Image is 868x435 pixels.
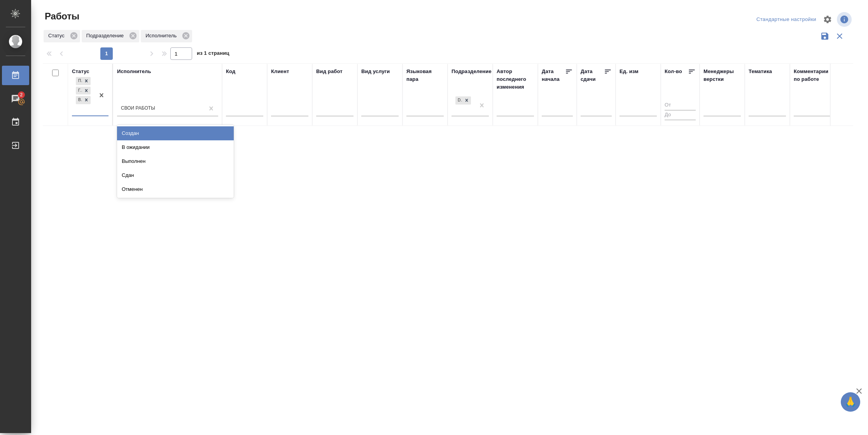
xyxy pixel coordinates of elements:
[361,68,390,75] div: Вид услуги
[145,32,179,40] p: Исполнитель
[817,29,832,44] button: Сохранить фильтры
[44,30,80,42] div: Статус
[72,68,89,75] div: Статус
[2,89,29,108] a: 2
[497,68,534,91] div: Автор последнего изменения
[818,10,837,29] span: Настроить таблицу
[581,68,604,83] div: Дата сдачи
[794,68,831,83] div: Комментарии по работе
[76,77,82,85] div: Подбор
[832,29,847,44] button: Сбросить фильтры
[82,30,139,42] div: Подразделение
[197,49,229,60] span: из 1 страниц
[837,12,853,27] span: Посмотреть информацию
[86,32,126,40] p: Подразделение
[121,105,155,112] div: Свои работы
[665,101,696,110] input: От
[749,68,772,75] div: Тематика
[76,87,82,95] div: Готов к работе
[15,91,27,99] span: 2
[271,68,289,75] div: Клиент
[316,68,343,75] div: Вид работ
[844,394,857,410] span: 🙏
[455,96,472,105] div: DTPlight
[117,68,151,75] div: Исполнитель
[619,68,639,75] div: Ед. изм
[754,14,818,26] div: split button
[226,68,235,75] div: Код
[117,168,234,182] div: Сдан
[76,96,82,104] div: В работе
[665,110,696,120] input: До
[117,182,234,196] div: Отменен
[75,76,91,86] div: Подбор, Готов к работе, В работе
[117,154,234,168] div: Выполнен
[451,68,492,75] div: Подразделение
[406,68,444,83] div: Языковая пара
[703,68,741,83] div: Менеджеры верстки
[455,96,462,105] div: DTPlight
[841,392,860,412] button: 🙏
[665,68,682,75] div: Кол-во
[48,32,67,40] p: Статус
[43,10,79,23] span: Работы
[117,140,234,154] div: В ожидании
[75,86,91,96] div: Подбор, Готов к работе, В работе
[117,126,234,140] div: Создан
[141,30,192,42] div: Исполнитель
[542,68,565,83] div: Дата начала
